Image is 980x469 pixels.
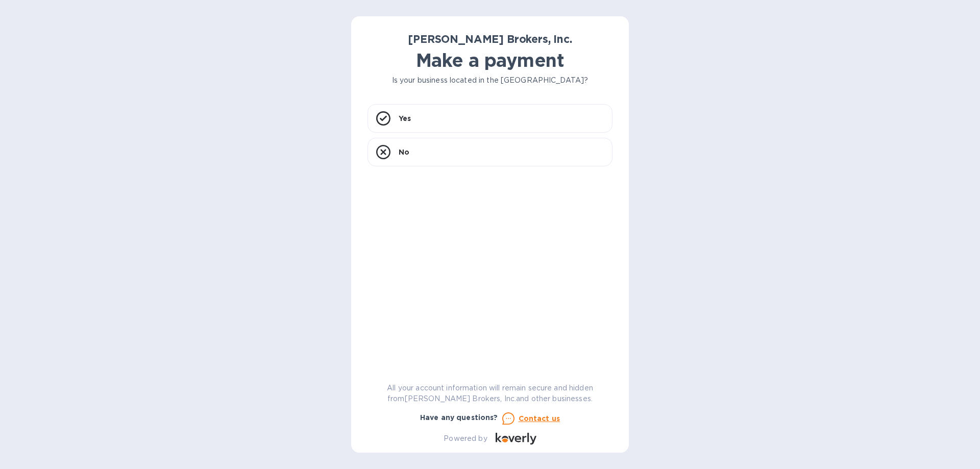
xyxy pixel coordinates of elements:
h1: Make a payment [367,50,612,71]
p: All your account information will remain secure and hidden from [PERSON_NAME] Brokers, Inc. and o... [367,383,612,404]
u: Contact us [519,414,560,423]
b: [PERSON_NAME] Brokers, Inc. [408,33,572,45]
p: No [399,147,409,157]
p: Yes [399,113,411,124]
p: Is your business located in the [GEOGRAPHIC_DATA]? [367,75,612,86]
b: Have any questions? [420,413,498,422]
p: Powered by [444,433,487,444]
